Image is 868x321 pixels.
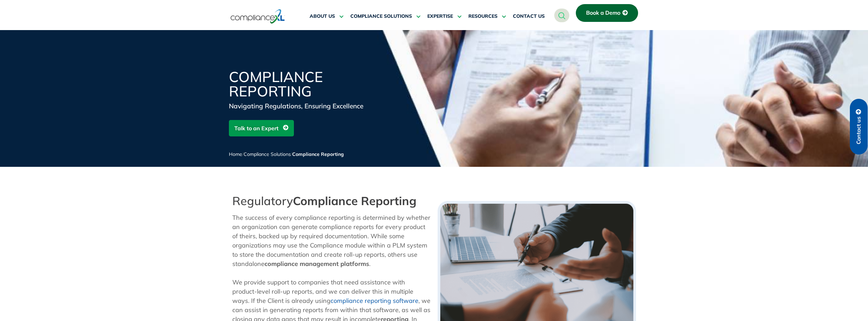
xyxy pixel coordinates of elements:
[234,122,278,135] span: Talk to an Expert
[229,151,242,157] a: Home
[331,297,418,305] a: compliance reporting software
[576,4,638,22] a: Book a Demo
[310,13,335,19] span: ABOUT US
[586,10,620,16] span: Book a Demo
[232,194,431,208] h2: Regulatory
[244,151,291,157] a: Compliance Solutions
[229,151,344,157] span: / /
[350,8,420,25] a: COMPLIANCE SOLUTIONS
[264,260,369,268] strong: compliance management platforms
[292,151,344,157] span: Compliance Reporting
[427,8,462,25] a: EXPERTISE
[468,8,506,25] a: RESOURCES
[427,13,453,19] span: EXPERTISE
[850,99,868,155] a: Contact us
[468,13,497,19] span: RESOURCES
[513,8,545,25] a: CONTACT US
[229,120,294,136] a: Talk to an Expert
[856,117,862,144] span: Contact us
[350,13,412,19] span: COMPLIANCE SOLUTIONS
[229,101,393,111] div: Navigating Regulations, Ensuring Excellence
[229,70,393,98] h1: Compliance Reporting
[310,8,344,25] a: ABOUT US
[232,213,431,268] p: The success of every compliance reporting is determined by whether an organization can generate c...
[231,9,285,24] img: logo-one.svg
[513,13,545,19] span: CONTACT US
[554,9,569,22] a: navsearch-button
[293,193,416,208] strong: Compliance Reporting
